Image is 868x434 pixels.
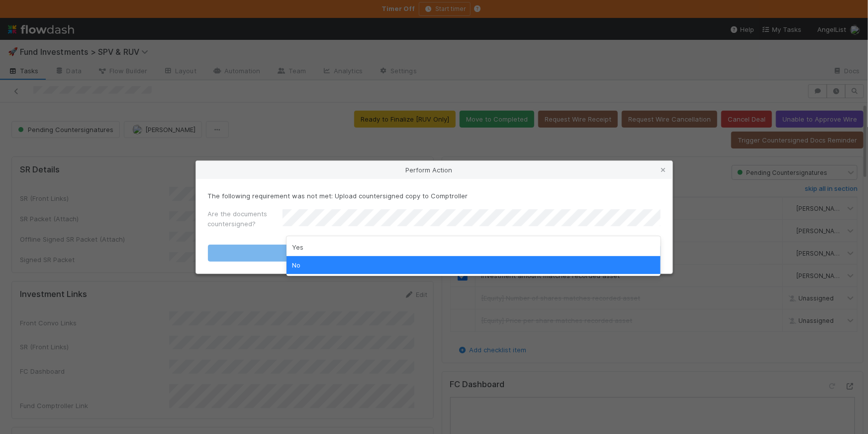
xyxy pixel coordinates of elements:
label: Are the documents countersigned? [208,209,283,229]
p: The following requirement was not met: Upload countersigned copy to Comptroller [208,191,661,201]
div: Perform Action [196,161,673,179]
button: Move to Completed [208,245,661,262]
div: Yes [287,238,661,256]
div: No [287,256,661,274]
